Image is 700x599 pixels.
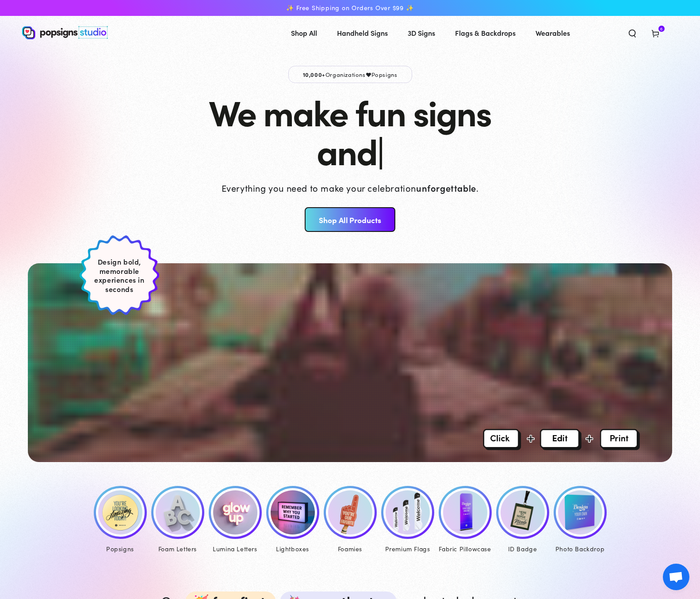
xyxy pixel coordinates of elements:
[436,486,494,555] a: Fabric Pillowcase Fabric Pillowcase
[448,21,522,45] a: Flags & Backdrops
[303,70,325,78] span: 10,000+
[416,182,476,194] strong: unforgettable
[94,543,147,554] div: Popsigns
[209,543,262,554] div: Lumina Letters
[501,490,545,535] img: ID Badge
[151,543,204,554] div: Foam Letters
[439,543,492,554] div: Fabric Pillowcase
[22,26,108,39] img: Popsigns Studio
[222,182,479,194] p: Everything you need to make your celebration .
[558,490,602,535] img: Photo Backdrop
[321,486,379,555] a: Foamies® Foamies
[379,486,436,555] a: Premium Feather Flags Premium Flags
[483,429,640,450] img: Overlay Image
[337,27,388,39] span: Handheld Signs
[209,92,491,170] h1: We make fun signs and
[264,486,321,555] a: Lumina Lightboxes Lightboxes
[663,564,689,590] a: Open chat
[330,21,394,45] a: Handheld Signs
[386,490,430,535] img: Premium Feather Flags
[377,125,383,175] span: |
[551,486,609,555] a: Photo Backdrop Photo Backdrop
[271,490,315,535] img: Lumina Lightboxes
[156,490,200,535] img: Foam Letters
[529,21,577,45] a: Wearables
[207,486,264,555] a: Lumina Letters Lumina Letters
[494,486,551,555] a: ID Badge ID Badge
[305,207,395,232] a: Shop All Products
[621,23,644,42] summary: Search our site
[554,543,607,554] div: Photo Backdrop
[284,21,324,45] a: Shop All
[266,543,319,554] div: Lightboxes
[291,27,317,39] span: Shop All
[401,21,442,45] a: 3D Signs
[443,490,487,535] img: Fabric Pillowcase
[149,486,207,555] a: Foam Letters Foam Letters
[536,27,570,39] span: Wearables
[288,66,412,83] p: Organizations Popsigns
[324,543,377,554] div: Foamies
[496,543,549,554] div: ID Badge
[213,490,257,535] img: Lumina Letters
[660,26,663,32] span: 6
[286,4,413,12] span: ✨ Free Shipping on Orders Over $99 ✨
[408,27,435,39] span: 3D Signs
[455,27,516,39] span: Flags & Backdrops
[328,490,372,535] img: Foamies®
[92,486,149,555] a: Popsigns Popsigns
[381,543,434,554] div: Premium Flags
[98,490,142,535] img: Popsigns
